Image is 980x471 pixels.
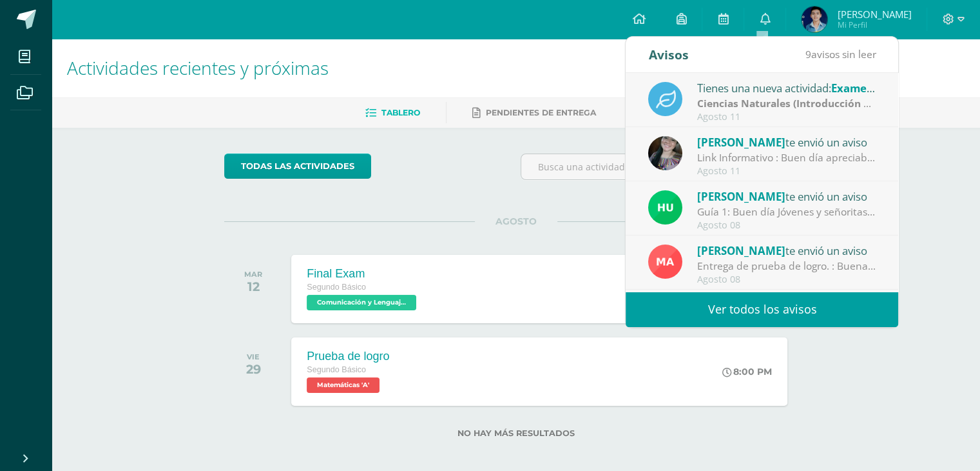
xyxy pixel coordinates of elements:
strong: Ciencias Naturales (Introducción a la Química) [697,96,928,110]
div: 29 [246,361,261,377]
div: Guía 1: Buen día Jóvenes y señoritas que San Juan Bosco Y María Auxiliadora les Bendigan. Por med... [697,205,876,219]
span: Segundo Básico [307,283,366,292]
img: 66d668f51aeef4265d5e554486531878.png [802,6,827,32]
span: Tablero [381,108,420,117]
span: avisos sin leer [805,47,876,61]
span: [PERSON_NAME] [697,135,785,150]
img: 0fd6451cf16eae051bb176b5d8bc5f11.png [648,245,682,279]
span: Mi Perfil [837,19,911,30]
div: Prueba de logro [307,350,389,363]
div: | Prueba de Logro [697,96,876,111]
div: te envió un aviso [697,134,876,150]
span: [PERSON_NAME] [697,189,785,204]
span: Matemáticas 'A' [307,377,380,393]
a: Ver todos los avisos [626,292,898,327]
div: Agosto 08 [697,220,876,231]
span: [PERSON_NAME] [837,8,911,21]
div: Final Exam [307,267,419,281]
div: Entrega de prueba de logro. : Buenas tardes, estimados estudiantes y padres de familia. Por este ... [697,259,876,274]
img: fd23069c3bd5c8dde97a66a86ce78287.png [648,190,682,225]
a: Tablero [365,103,420,123]
div: 12 [244,279,262,294]
div: MAR [244,270,262,279]
a: todas las Actividades [224,154,371,179]
div: 8:00 PM [722,366,772,377]
label: No hay más resultados [224,428,807,438]
span: Segundo Básico [307,365,366,374]
div: Link Informativo : Buen día apreciables estudiantes, es un gusto dirigirme a ustedes en este inic... [697,150,876,165]
div: Tienes una nueva actividad: [697,79,876,96]
div: te envió un aviso [697,188,876,205]
img: 8322e32a4062cfa8b237c59eedf4f548.png [648,136,682,170]
span: [PERSON_NAME] [697,243,785,258]
a: Pendientes de entrega [472,103,596,123]
div: Agosto 11 [697,166,876,177]
span: 9 [805,47,811,61]
span: Comunicación y Lenguaje, Idioma Extranjero Inglés 'A' [307,295,416,310]
div: VIE [246,352,261,361]
div: te envió un aviso [697,242,876,259]
div: Agosto 11 [697,112,876,123]
div: Agosto 08 [697,274,876,285]
span: Actividades recientes y próximas [67,55,329,80]
div: Avisos [648,37,688,72]
input: Busca una actividad próxima aquí... [521,154,807,179]
span: Pendientes de entrega [486,108,596,117]
span: AGOSTO [475,215,557,227]
span: Examen de unidad [831,81,930,95]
